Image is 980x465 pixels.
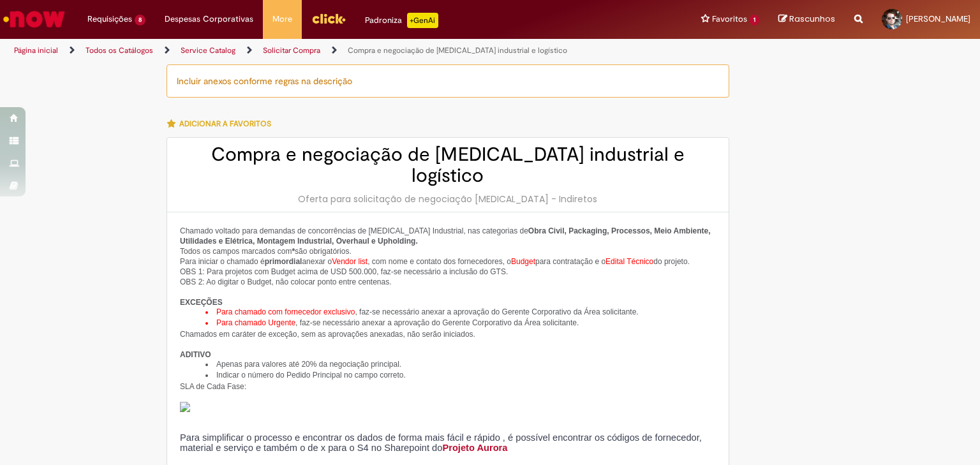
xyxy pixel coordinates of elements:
div: Padroniza [365,13,438,28]
li: Apenas para valores até 20% da negociação principal. [205,359,716,370]
span: Chamado voltado para demandas de concorrências de [MEDICAL_DATA] Industrial, nas categorias de [180,226,711,246]
span: , com nome e contato dos fornecedores, o [367,257,511,266]
p: +GenAi [407,13,438,28]
span: 8 [135,15,145,26]
span: Budget [511,257,535,266]
a: Compra e negociação de [MEDICAL_DATA] industrial e logístico [348,45,567,55]
span: para contratação e o [535,257,605,266]
li: Indicar o número do Pedido Principal no campo correto. [205,370,716,381]
span: Para iniciar o chamado é anexar o [180,257,332,266]
span: , faz-se necessário anexar a aprovação do Gerente Corporativo da Área solicitante. [355,307,638,316]
a: Rascunhos [778,13,835,26]
span: Despesas Corporativas [165,13,253,26]
img: sys_attachment.do [180,402,190,412]
span: Requisições [87,13,132,26]
span: [PERSON_NAME] [906,13,970,24]
div: Oferta para solicitação de negociação [MEDICAL_DATA] - Indiretos [180,193,716,205]
button: Adicionar a Favoritos [167,110,278,137]
span: More [272,13,292,26]
a: Projeto Aurora [442,443,507,453]
span: SLA de Cada Fase: [180,382,246,391]
span: , faz-se necessário anexar a aprovação do Gerente Corporativo da Área solicitante. [295,318,579,327]
h2: Compra e negociação de [MEDICAL_DATA] industrial e logístico [180,144,716,186]
a: Todos os Catálogos [85,45,153,55]
a: Solicitar Compra [263,45,320,55]
span: Todos os campos marcados com são obrigatórios. [180,247,352,256]
li: Para chamado com fornecedor exclusivo [205,307,716,318]
span: Rascunhos [789,13,835,25]
p: Para simplificar o processo e encontrar os dados de forma mais fácil e rápido , é possível encont... [180,432,716,453]
span: Adicionar a Favoritos [179,119,271,129]
img: click_logo_yellow_360x200.png [311,9,346,28]
span: EXCEÇÕES [180,298,223,307]
div: Incluir anexos conforme regras na descrição [167,64,729,98]
strong: primordial [265,257,302,266]
span: ADITIVO [180,350,211,359]
img: ServiceNow [1,6,67,32]
span: do projeto. OBS 1: Para projetos com Budget acima de USD 500.000, faz-se necessário a inclusão do... [180,257,690,286]
a: Service Catalog [181,45,235,55]
span: Edital Técnico [605,257,653,266]
span: Vendor list [332,257,367,266]
ul: Trilhas de página [10,39,644,63]
span: Chamados em caráter de exceção, sem as aprovações anexadas, não serão iniciados. [180,330,475,339]
li: Para chamado Urgente [205,318,716,328]
span: Favoritos [712,13,747,26]
a: Página inicial [14,45,58,55]
span: 1 [750,15,759,26]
